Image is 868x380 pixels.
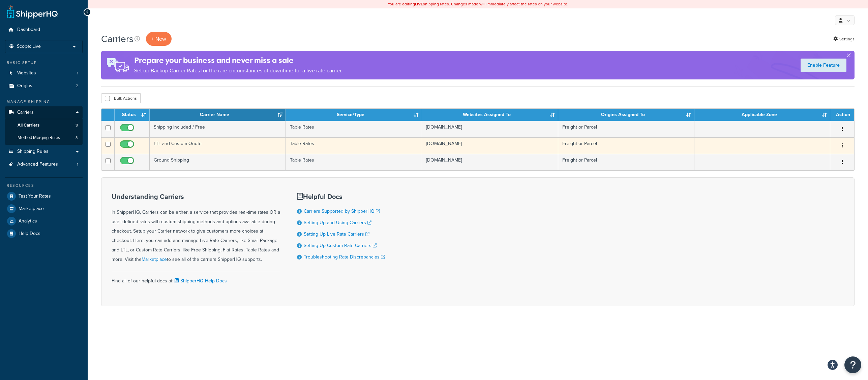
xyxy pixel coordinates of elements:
th: Carrier Name: activate to sort column ascending [150,109,286,121]
th: Action [830,109,854,121]
a: ShipperHQ Help Docs [173,277,227,284]
th: Status: activate to sort column ascending [115,109,150,121]
a: Method Merging Rules 3 [5,132,83,144]
a: Websites 1 [5,67,83,79]
div: Manage Shipping [5,99,83,105]
th: Service/Type: activate to sort column ascending [286,109,422,121]
th: Websites Assigned To: activate to sort column ascending [422,109,558,121]
a: Carriers Supported by ShipperHQ [304,208,380,215]
th: Applicable Zone: activate to sort column ascending [694,109,831,121]
span: All Carriers [18,123,39,128]
p: Set up Backup Carrier Rates for the rare circumstances of downtime for a live rate carrier. [134,66,342,75]
td: Freight or Parcel [558,137,694,154]
b: LIVE [415,1,423,7]
td: Table Rates [286,137,422,154]
button: Open Resource Center [844,356,861,373]
a: All Carriers 3 [5,119,83,132]
span: Method Merging Rules [18,135,60,141]
span: Carriers [17,110,34,115]
span: Websites [17,70,36,76]
td: Ground Shipping [150,154,286,170]
span: Test Your Rates [19,194,51,199]
span: 3 [76,123,78,128]
td: Freight or Parcel [558,154,694,170]
td: Shipping Included / Free [150,121,286,137]
a: Setting Up Live Rate Carriers [304,231,369,238]
a: Settings [833,34,855,44]
span: Marketplace [19,206,44,212]
div: Resources [5,183,83,188]
a: Marketplace [5,203,83,215]
h3: Understanding Carriers [112,193,280,200]
a: Shipping Rules [5,145,83,158]
span: 1 [77,70,78,76]
li: Advanced Features [5,158,83,171]
li: Websites [5,67,83,79]
span: Scope: Live [17,44,41,49]
span: Advanced Features [17,162,58,167]
div: Find all of our helpful docs at: [112,271,280,286]
th: Origins Assigned To: activate to sort column ascending [558,109,694,121]
button: + New [146,32,172,46]
a: Enable Feature [801,59,846,72]
td: Table Rates [286,121,422,137]
span: 3 [76,135,78,141]
li: Origins [5,80,83,92]
h3: Helpful Docs [297,193,385,200]
h4: Prepare your business and never miss a sale [134,55,342,66]
td: [DOMAIN_NAME] [422,121,558,137]
li: Method Merging Rules [5,132,83,144]
td: Freight or Parcel [558,121,694,137]
span: 1 [77,162,78,167]
td: Table Rates [286,154,422,170]
a: Dashboard [5,24,83,36]
a: Carriers [5,106,83,119]
li: All Carriers [5,119,83,132]
span: Analytics [19,218,37,224]
span: Origins [17,83,32,89]
a: Origins 2 [5,80,83,92]
a: Troubleshooting Rate Discrepancies [304,253,385,261]
a: Marketplace [142,256,167,263]
a: Setting Up and Using Carriers [304,219,371,226]
a: Help Docs [5,228,83,240]
li: Carriers [5,106,83,145]
a: Test Your Rates [5,190,83,202]
a: Analytics [5,215,83,227]
a: Advanced Features 1 [5,158,83,171]
td: [DOMAIN_NAME] [422,154,558,170]
span: Help Docs [19,231,40,237]
a: Setting Up Custom Rate Carriers [304,242,377,249]
button: Bulk Actions [101,93,141,103]
div: Basic Setup [5,60,83,66]
span: Shipping Rules [17,149,49,154]
span: 2 [76,83,78,89]
a: ShipperHQ Home [7,5,58,19]
span: Dashboard [17,27,40,33]
div: In ShipperHQ, Carriers can be either, a service that provides real-time rates OR a user-defined r... [112,193,280,264]
td: LTL and Custom Quote [150,137,286,154]
td: [DOMAIN_NAME] [422,137,558,154]
h1: Carriers [101,32,133,45]
img: ad-rules-rateshop-fe6ec290ccb7230408bd80ed9643f0289d75e0ffd9eb532fc0e269fcd187b520.png [101,51,134,79]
